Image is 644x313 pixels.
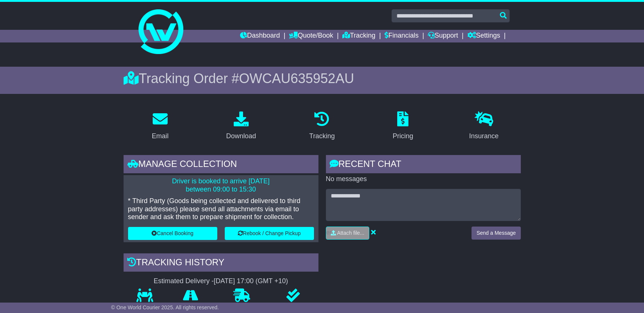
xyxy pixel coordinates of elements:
a: Tracking [342,30,375,42]
span: OWCAU635952AU [239,71,354,86]
div: Insurance [469,131,499,141]
div: Tracking history [124,253,318,274]
div: [DATE] 17:00 (GMT +10) [214,277,288,285]
a: Email [147,109,173,144]
a: Dashboard [240,30,280,42]
a: Support [428,30,458,42]
a: Tracking [304,109,339,144]
a: Download [221,109,261,144]
div: Tracking [309,131,335,141]
p: No messages [326,175,521,183]
div: Pricing [393,131,413,141]
span: © One World Courier 2025. All rights reserved. [111,304,219,310]
p: * Third Party (Goods being collected and delivered to third party addresses) please send all atta... [128,197,314,221]
div: Manage collection [124,155,318,175]
a: Financials [385,30,419,42]
div: Download [226,131,256,141]
button: Send a Message [472,227,520,240]
a: Quote/Book [289,30,333,42]
div: Estimated Delivery - [124,277,318,285]
a: Insurance [464,109,504,144]
div: Email [152,131,168,141]
button: Rebook / Change Pickup [225,227,314,240]
button: Cancel Booking [128,227,217,240]
a: Pricing [388,109,418,144]
div: RECENT CHAT [326,155,521,175]
div: Tracking Order # [124,70,521,86]
a: Settings [467,30,500,42]
p: Driver is booked to arrive [DATE] between 09:00 to 15:30 [128,177,314,193]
